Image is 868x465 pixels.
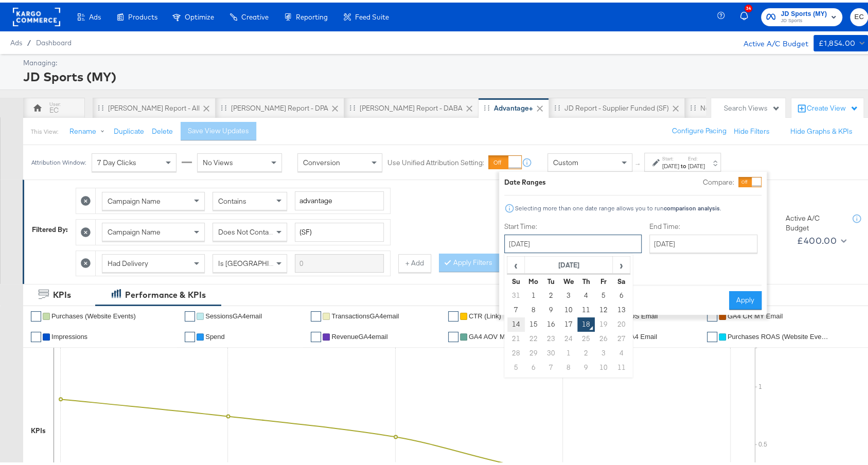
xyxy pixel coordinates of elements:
div: [PERSON_NAME] Report - DABA [360,101,463,111]
td: 31 [507,286,525,300]
label: End: [688,153,705,159]
td: 29 [525,344,542,358]
td: 1 [560,344,577,358]
span: 7 Day Clicks [97,155,136,165]
td: 10 [595,358,612,372]
span: Creative [241,10,269,19]
th: Tu [542,272,560,286]
td: 9 [542,300,560,315]
td: 1 [525,286,542,300]
span: Is [GEOGRAPHIC_DATA] [218,256,297,265]
span: Had Delivery [108,256,148,265]
a: ✔ [185,329,195,339]
div: Drag to reorder tab [221,102,226,108]
td: 4 [577,286,595,300]
a: ✔ [707,329,717,339]
td: 3 [595,344,612,358]
strong: comparison analysis [664,202,720,209]
label: Start: [662,153,679,159]
input: Enter a search term [295,220,384,239]
td: 24 [560,329,577,344]
a: ✔ [448,329,458,339]
div: Drag to reorder tab [554,102,560,108]
div: [PERSON_NAME] Report - DPA [231,101,328,111]
th: [DATE] [525,254,613,272]
span: Ads [10,36,22,44]
span: GA4 AOV MY Email [469,330,528,338]
div: £1,854.00 [819,34,856,47]
td: 2 [577,344,595,358]
span: ‹ [508,255,524,270]
td: 9 [577,358,595,372]
span: Contains [218,194,246,203]
td: 17 [560,315,577,329]
a: ✔ [707,309,717,319]
label: Start Time: [504,219,642,229]
td: 18 [577,315,595,329]
span: RevenueGA4email [331,330,387,338]
span: Ads [89,10,101,19]
td: 30 [542,344,560,358]
th: Sa [612,272,630,286]
button: + Add [398,252,431,270]
div: Filtered By: [32,222,68,232]
button: Hide Filters [734,124,770,134]
a: ✔ [311,329,321,339]
th: Fr [595,272,612,286]
span: Impressions [51,330,87,338]
td: 10 [560,300,577,315]
span: EC [854,9,864,21]
button: Rename [62,120,116,138]
td: 8 [525,300,542,315]
td: 14 [507,315,525,329]
label: Use Unified Attribution Setting: [387,155,484,165]
span: Campaign Name [108,194,161,203]
td: 8 [560,358,577,372]
td: 4 [612,344,630,358]
td: 21 [507,329,525,344]
a: ✔ [311,309,321,319]
div: 34 [745,2,752,10]
div: EC [49,103,59,113]
div: Attribution Window: [31,156,86,164]
input: Enter a search term [295,252,384,271]
td: 22 [525,329,542,344]
span: Purchases ROAS (Website Events) [728,330,830,338]
div: Drag to reorder tab [690,102,696,108]
div: Date Ranges [504,175,546,185]
td: 5 [595,286,612,300]
div: KPIs [53,287,71,298]
td: 2 [542,286,560,300]
td: 23 [542,329,560,344]
label: End Time: [649,219,761,229]
div: [PERSON_NAME] Report - All [108,101,200,111]
span: / [22,36,36,44]
a: ✔ [31,309,41,319]
td: 7 [507,300,525,315]
button: Apply [729,289,761,307]
div: Drag to reorder tab [98,102,103,108]
div: Performance & KPIs [125,287,206,298]
div: [DATE] [688,159,705,168]
strong: to [679,159,688,167]
button: Delete [152,124,173,134]
a: ✔ [31,329,41,339]
span: No Views [203,155,233,165]
button: Hide Graphs & KPIs [790,124,853,134]
a: Dashboard [36,36,72,44]
button: Configure Pacing [665,119,734,138]
td: 3 [560,286,577,300]
span: ↑ [633,160,643,164]
span: Does Not Contain [218,225,274,234]
span: CTR (Link) [469,310,501,317]
th: We [560,272,577,286]
span: JD Sports (MY) [781,6,827,17]
span: Optimize [185,10,214,19]
td: 11 [577,300,595,315]
div: £400.00 [797,230,837,246]
div: KPIs [31,423,46,433]
td: 25 [577,329,595,344]
span: Spend [205,330,225,338]
td: 16 [542,315,560,329]
label: Compare: [703,175,734,185]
